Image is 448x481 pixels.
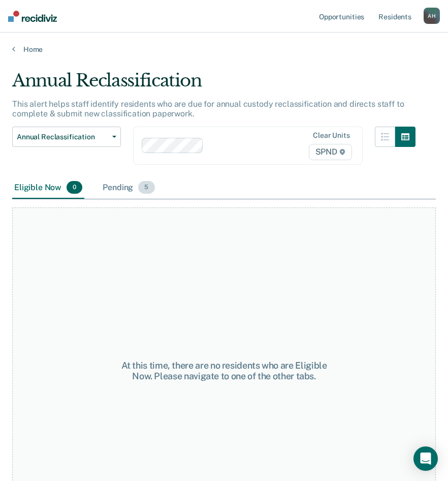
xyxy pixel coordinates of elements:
[12,99,404,118] p: This alert helps staff identify residents who are due for annual custody reclassification and dir...
[101,177,156,199] div: Pending5
[313,131,350,140] div: Clear units
[118,360,330,382] div: At this time, there are no residents who are Eligible Now. Please navigate to one of the other tabs.
[309,144,352,160] span: SPND
[12,127,121,147] button: Annual Reclassification
[67,181,82,194] span: 0
[12,177,84,199] div: Eligible Now0
[17,133,108,141] span: Annual Reclassification
[424,8,440,24] button: AH
[12,70,415,99] div: Annual Reclassification
[138,181,154,194] span: 5
[12,45,436,54] a: Home
[413,446,438,471] div: Open Intercom Messenger
[8,11,57,22] img: Recidiviz
[424,8,440,24] div: A H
